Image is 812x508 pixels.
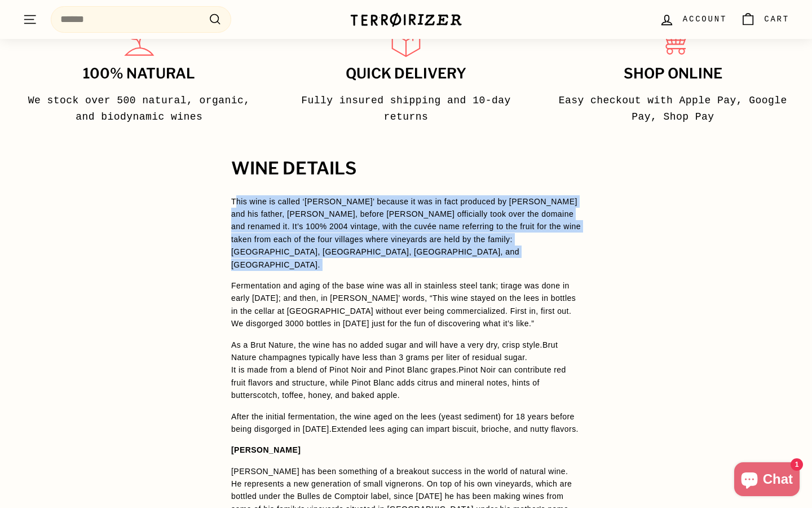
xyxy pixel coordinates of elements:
[540,340,542,349] span: .
[231,412,579,433] span: After the initial fermentation, the wine aged on the lees (yeast sediment) for 18 years before be...
[764,13,789,25] span: Cart
[552,93,794,125] p: Easy checkout with Apple Pay, Google Pay, Shop Pay
[329,424,332,433] span: .
[18,93,260,125] p: We stock over 500 natural, organic, and biodynamic wines
[231,365,566,400] span: Pinot Noir can contribute red fruit flavors and structure, while Pinot Blanc adds citrus and mine...
[731,462,803,499] inbox-online-store-chat: Shopify online store chat
[734,3,796,36] a: Cart
[231,197,581,269] span: This wine is called ‘[PERSON_NAME]’ because it was in fact produced by [PERSON_NAME] and his fath...
[231,340,558,362] span: Brut Nature champagnes typically have less than 3 grams per liter of residual sugar.
[231,365,456,374] span: It is made from a blend of Pinot Noir and Pinot Blanc grapes
[231,281,576,328] span: Fermentation and aging of the base wine was all in stainless steel tank; tirage was done in early...
[18,66,260,82] h3: 100% Natural
[231,445,301,454] strong: [PERSON_NAME]
[231,340,540,349] span: As a Brut Nature, the wine has no added sugar and will have a very dry, crisp style
[456,365,458,374] span: .
[683,13,727,25] span: Account
[552,66,794,82] h3: Shop Online
[231,159,581,178] h2: WINE DETAILS
[285,93,527,125] p: Fully insured shipping and 10-day returns
[652,3,734,36] a: Account
[285,66,527,82] h3: Quick delivery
